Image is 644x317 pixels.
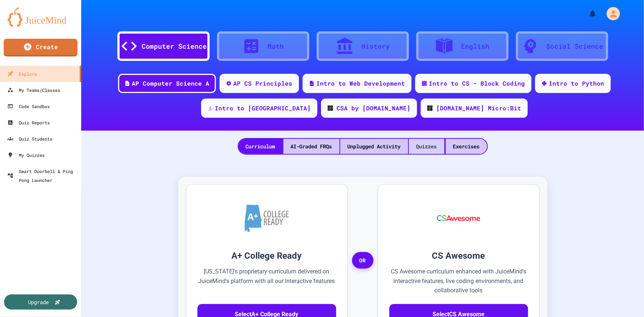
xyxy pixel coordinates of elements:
div: Code Sandbox [7,102,50,111]
div: Exercises [446,139,487,154]
h3: CS Awesome [389,249,528,262]
div: My Account [599,5,622,22]
div: Social Science [547,41,603,51]
img: CODE_logo_RGB.png [328,106,333,111]
p: CS Awesome curriculum enhanced with JuiceMind's interactive features, live coding environments, a... [389,267,528,295]
div: Quizzes [409,139,444,154]
div: History [361,41,390,51]
div: Intro to CS - Block Coding [429,79,525,88]
div: [DOMAIN_NAME] Micro:Bit [436,104,521,113]
div: AI-Graded FRQs [283,139,340,154]
div: English [461,41,489,51]
img: CODE_logo_RGB.png [427,106,433,111]
div: Intro to [GEOGRAPHIC_DATA] [215,104,311,113]
h3: A+ College Ready [197,249,336,262]
div: My Notifications [575,7,599,20]
div: Intro to Web Development [316,79,405,88]
div: Quiz Reports [7,118,50,127]
div: Math [268,41,284,51]
div: AP Computer Science A [132,79,209,88]
div: My Quizzes [7,151,45,159]
div: Explore [7,69,37,78]
a: Create [4,39,78,56]
div: AP CS Principles [233,79,292,88]
div: My Teams/Classes [7,86,60,94]
span: OR [352,252,373,269]
div: Curriculum [238,139,283,154]
div: Quiz Students [7,134,52,143]
img: A+ College Ready [245,204,289,232]
div: Intro to Python [549,79,604,88]
div: Computer Science [142,41,207,51]
img: CS Awesome [430,196,488,240]
p: [US_STATE]'s proprietary curriculum delivered on JuiceMind's platform with all our interactive fe... [197,267,336,295]
div: Smart Doorbell & Ping Pong Launcher [7,167,78,185]
div: Upgrade [28,298,49,306]
div: CSA by [DOMAIN_NAME] [337,104,410,113]
div: Unplugged Activity [340,139,408,154]
img: logo-orange.svg [7,7,74,27]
